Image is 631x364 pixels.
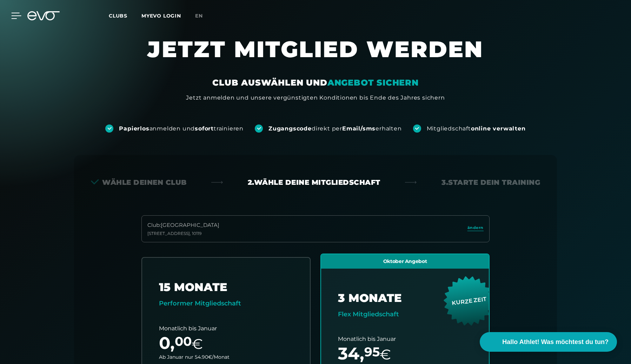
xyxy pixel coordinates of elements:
a: ändern [467,225,484,233]
strong: Papierlos [119,125,149,132]
strong: online verwalten [471,125,526,132]
strong: sofort [195,125,214,132]
h1: JETZT MITGLIED WERDEN [105,35,526,77]
div: Jetzt anmelden und unsere vergünstigten Konditionen bis Ende des Jahres sichern [186,94,445,102]
div: [STREET_ADDRESS] , 10119 [147,231,219,236]
button: Hallo Athlet! Was möchtest du tun? [480,332,617,352]
a: Clubs [109,12,141,19]
div: 3. Starte dein Training [441,177,540,187]
div: Mitgliedschaft [427,125,526,133]
strong: Email/sms [342,125,376,132]
div: anmelden und trainieren [119,125,244,133]
span: ändern [467,225,484,231]
a: MYEVO LOGIN [141,13,181,19]
a: en [195,12,211,20]
strong: Zugangscode [268,125,312,132]
span: Hallo Athlet! Was möchtest du tun? [502,337,609,347]
span: en [195,13,203,19]
div: 2. Wähle deine Mitgliedschaft [248,177,380,187]
div: Wähle deinen Club [91,177,187,187]
em: ANGEBOT SICHERN [327,77,419,88]
span: Clubs [109,13,127,19]
div: direkt per erhalten [268,125,401,133]
div: CLUB AUSWÄHLEN UND [212,77,418,88]
div: Club : [GEOGRAPHIC_DATA] [147,221,219,229]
